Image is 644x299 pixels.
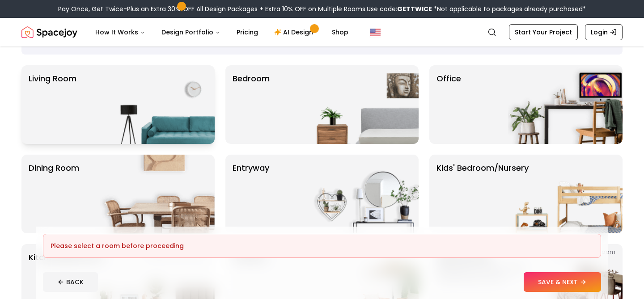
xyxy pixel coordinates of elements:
nav: Global [21,18,623,46]
div: Pay Once, Get Twice-Plus an Extra 30% OFF All Design Packages + Extra 10% OFF on Multiple Rooms. [58,4,586,13]
button: BACK [43,272,98,292]
button: SAVE & NEXT [524,272,601,292]
b: GETTWICE [397,4,432,13]
p: entryway [233,162,269,226]
p: Living Room [29,72,76,137]
a: Login [585,24,623,40]
img: Spacejoy Logo [21,23,77,41]
a: AI Design [267,23,323,41]
img: Bedroom [304,65,419,144]
a: Start Your Project [509,24,578,40]
img: Office [508,65,623,144]
p: Office [436,72,461,137]
img: Dining Room [100,155,215,233]
span: *Not applicable to packages already purchased* [432,4,586,13]
div: Please select a room before proceeding [51,241,593,250]
button: Design Portfolio [154,23,228,41]
a: Pricing [229,23,265,41]
button: How It Works [88,23,153,41]
img: United States [370,27,381,38]
p: Bedroom [233,72,270,137]
a: Shop [325,23,356,41]
p: Kids' Bedroom/Nursery [436,162,529,226]
img: entryway [304,155,419,233]
span: Use code: [367,4,432,13]
img: Kids' Bedroom/Nursery [508,155,623,233]
p: Dining Room [29,162,79,226]
img: Living Room [100,65,215,144]
a: Spacejoy [21,23,77,41]
nav: Main [88,23,356,41]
